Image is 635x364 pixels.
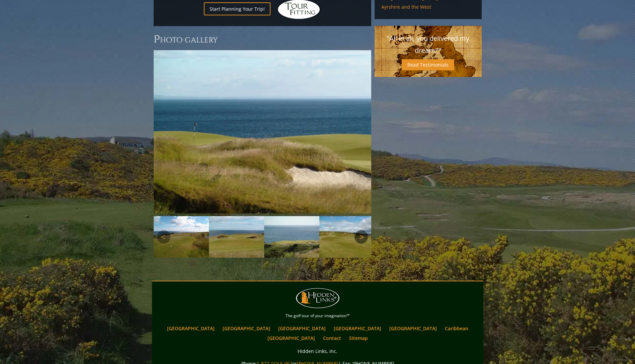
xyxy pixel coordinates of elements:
[386,324,440,333] a: [GEOGRAPHIC_DATA]
[442,324,472,333] a: Caribbean
[204,2,270,15] a: Start Planning Your Trip!
[154,312,482,320] p: The golf tour of your imagination™
[346,333,371,343] a: Sitemap
[330,324,385,333] a: [GEOGRAPHIC_DATA]
[381,4,475,10] a: Ayrshire and the West
[164,324,218,333] a: [GEOGRAPHIC_DATA]
[264,333,318,343] a: [GEOGRAPHIC_DATA]
[275,324,329,333] a: [GEOGRAPHIC_DATA]
[381,32,475,57] p: "All in all, you delivered my dream!!"
[354,230,368,244] a: Next
[402,59,454,70] a: Read Testimonials
[157,230,170,244] a: Previous
[154,33,371,46] h3: Photo Gallery
[219,324,273,333] a: [GEOGRAPHIC_DATA]
[320,333,344,343] a: Contact
[154,347,482,355] p: Hidden Links, Inc.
